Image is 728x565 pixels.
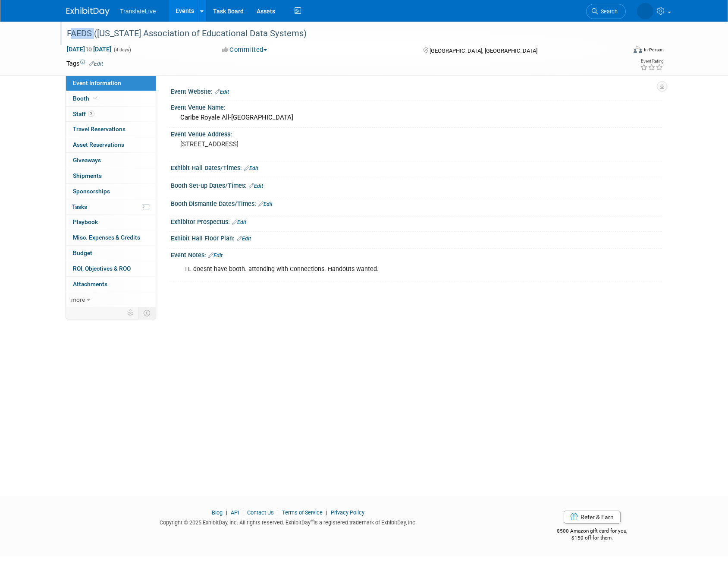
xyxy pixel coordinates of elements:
[215,89,229,95] a: Edit
[171,249,662,260] div: Event Notes:
[66,517,510,527] div: Copyright © 2025 ExhibitDay, Inc. All rights reserved. ExhibitDay is a registered trademark of Ex...
[66,76,156,91] a: Event Information
[73,157,101,164] span: Giveaways
[73,234,140,241] span: Misc. Expenses & Credits
[73,218,98,225] span: Playbook
[430,47,537,54] span: [GEOGRAPHIC_DATA], [GEOGRAPHIC_DATA]
[66,45,112,53] span: [DATE] [DATE]
[275,509,281,516] span: |
[247,509,274,516] a: Contact Us
[138,307,156,319] td: Toggle Event Tabs
[66,91,156,106] a: Booth
[171,161,662,173] div: Exhibit Hall Dates/Times:
[73,110,94,117] span: Staff
[244,165,258,171] a: Edit
[643,47,664,53] div: In-Person
[598,8,618,15] span: Search
[64,26,613,41] div: FAEDS ([US_STATE] Association of Educational Data Systems)
[66,199,156,215] a: Tasks
[123,307,138,319] td: Personalize Event Tab Strip
[177,111,655,124] div: Caribe Royale All-[GEOGRAPHIC_DATA]
[640,59,663,63] div: Event Rating
[120,8,156,15] span: TranslateLive
[237,236,251,242] a: Edit
[93,96,97,101] i: Booth reservation complete
[66,215,156,230] a: Playbook
[73,172,102,179] span: Shipments
[575,45,664,58] div: Event Format
[564,511,621,524] a: Refer & Earn
[178,261,567,278] div: TL doesnt have booth. attending with Connections. Handouts wanted.
[311,518,314,523] sup: ®
[208,253,223,259] a: Edit
[113,47,131,53] span: (4 days)
[249,183,263,189] a: Edit
[66,277,156,292] a: Attachments
[523,534,662,542] div: $150 off for them.
[73,95,99,102] span: Booth
[212,509,223,516] a: Blog
[171,232,662,243] div: Exhibit Hall Floor Plan:
[72,203,87,210] span: Tasks
[66,7,110,16] img: ExhibitDay
[73,281,107,287] span: Attachments
[66,137,156,152] a: Asset Reservations
[66,153,156,168] a: Giveaways
[586,4,626,19] a: Search
[73,265,131,272] span: ROI, Objectives & ROO
[240,509,246,516] span: |
[73,249,92,256] span: Budget
[171,179,662,190] div: Booth Set-up Dates/Times:
[66,230,156,245] a: Misc. Expenses & Credits
[73,126,126,133] span: Travel Reservations
[66,261,156,276] a: ROI, Objectives & ROO
[171,128,662,139] div: Event Venue Address:
[282,509,323,516] a: Terms of Service
[232,219,246,225] a: Edit
[66,122,156,137] a: Travel Reservations
[324,509,329,516] span: |
[331,509,364,516] a: Privacy Policy
[66,246,156,261] a: Budget
[219,45,270,54] button: Committed
[89,61,103,67] a: Edit
[66,59,103,68] td: Tags
[171,101,662,112] div: Event Venue Name:
[66,184,156,199] a: Sponsorships
[73,188,110,195] span: Sponsorships
[180,140,366,148] pre: [STREET_ADDRESS]
[634,46,642,53] img: Format-Inperson.png
[224,509,229,516] span: |
[85,46,93,53] span: to
[171,197,662,208] div: Booth Dismantle Dates/Times:
[637,3,653,19] img: Becky Copeland
[66,292,156,307] a: more
[66,168,156,183] a: Shipments
[66,107,156,122] a: Staff2
[73,79,121,86] span: Event Information
[523,522,662,542] div: $500 Amazon gift card for you,
[73,141,124,148] span: Asset Reservations
[88,110,94,117] span: 2
[171,215,662,227] div: Exhibitor Prospectus:
[171,85,662,96] div: Event Website:
[231,509,239,516] a: API
[71,296,85,303] span: more
[258,201,273,207] a: Edit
